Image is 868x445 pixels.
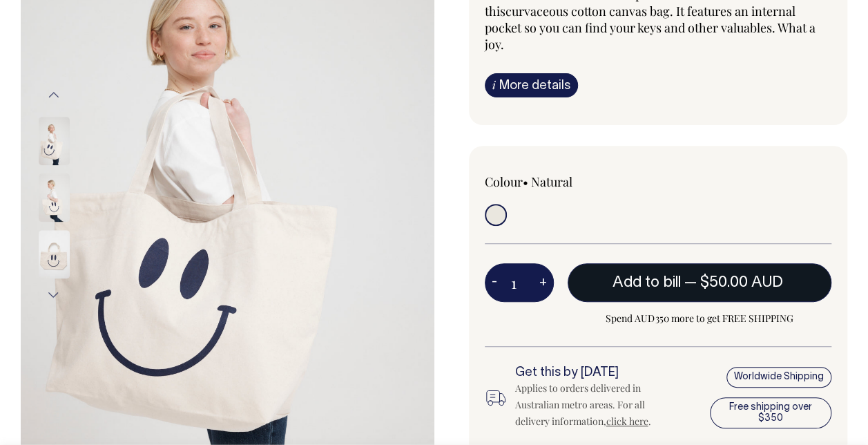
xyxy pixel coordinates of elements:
[523,173,528,190] span: •
[485,269,504,296] button: -
[532,269,554,296] button: +
[568,263,832,302] button: Add to bill —$50.00 AUD
[44,279,64,310] button: Next
[568,310,832,327] span: Spend AUD350 more to get FREE SHIPPING
[531,173,572,190] label: Natural
[39,117,70,165] img: Smile Market Bag
[700,276,782,290] span: $50.00 AUD
[44,79,64,111] button: Previous
[492,77,496,92] span: i
[39,230,70,278] img: Smile Market Bag
[485,3,816,53] span: curvaceous cotton canvas bag. It features an internal pocket so you can find your keys and other ...
[515,366,673,380] h6: Get this by [DATE]
[485,73,578,97] a: iMore details
[613,276,680,290] span: Add to bill
[515,380,673,430] div: Applies to orders delivered in Australian metro areas. For all delivery information, .
[606,415,648,428] a: click here
[684,276,786,290] span: —
[39,173,70,222] img: Smile Market Bag
[485,173,624,190] div: Colour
